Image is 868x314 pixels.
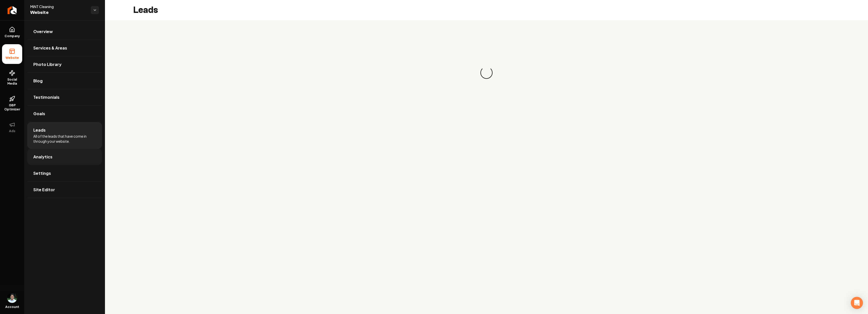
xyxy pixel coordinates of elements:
span: Ads [7,129,17,133]
span: MiNT Cleaning [30,4,87,9]
a: Goals [27,106,102,122]
span: Website [30,9,87,16]
div: Loading [478,65,494,81]
span: Analytics [33,154,52,160]
a: Overview [27,23,102,40]
span: Website [4,56,21,60]
span: Social Media [2,78,22,86]
button: Open user button [7,293,17,303]
img: Rebolt Logo [8,6,17,14]
a: Settings [27,165,102,181]
span: Overview [33,29,53,35]
span: Services & Areas [33,45,67,51]
span: Photo Library [33,61,62,67]
span: Blog [33,78,43,84]
span: Testimonials [33,94,60,100]
button: Ads [2,117,22,137]
a: Blog [27,73,102,89]
h2: Leads [133,5,158,15]
img: Arwin Rahmatpanah [7,293,17,303]
span: Account [5,305,19,309]
span: Company [3,34,22,38]
span: Goals [33,111,45,117]
span: Leads [33,127,46,133]
a: Analytics [27,149,102,165]
span: Site Editor [33,187,55,193]
span: Settings [33,170,51,176]
a: GBP Optimizer [2,92,22,115]
a: Services & Areas [27,40,102,56]
a: Company [2,22,22,42]
span: GBP Optimizer [2,103,22,111]
a: Site Editor [27,182,102,198]
a: Photo Library [27,56,102,73]
span: All of the leads that have come in through your website. [33,134,96,144]
div: Open Intercom Messenger [851,297,863,309]
a: Testimonials [27,89,102,105]
a: Social Media [2,66,22,90]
